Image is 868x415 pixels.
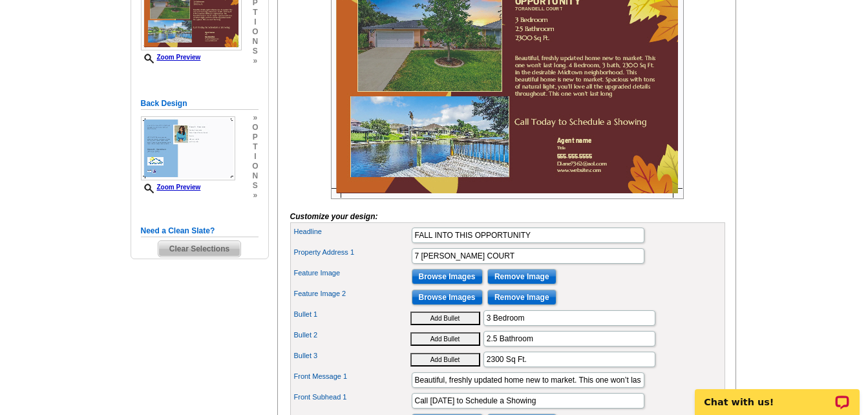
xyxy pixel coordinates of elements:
img: small-thumb.jpg [141,116,235,180]
span: p [252,133,258,142]
span: i [252,152,258,162]
a: Zoom Preview [141,54,201,61]
input: Browse Images [412,290,483,305]
input: Browse Images [412,269,483,284]
span: s [252,181,258,191]
label: Front Message 1 [294,371,410,382]
label: Bullet 3 [294,350,410,361]
span: t [252,142,258,152]
span: o [252,123,258,133]
h5: Need a Clean Slate? [141,225,259,237]
label: Bullet 2 [294,330,410,341]
label: Headline [294,226,410,237]
span: o [252,162,258,171]
span: o [252,27,258,37]
span: s [252,47,258,56]
label: Property Address 1 [294,247,410,258]
label: Feature Image [294,268,410,279]
h5: Back Design [141,98,259,110]
span: » [252,113,258,123]
span: n [252,37,258,47]
span: i [252,17,258,27]
iframe: LiveChat chat widget [686,374,868,415]
input: Remove Image [487,290,556,305]
input: Remove Image [487,269,556,284]
span: t [252,8,258,17]
label: Bullet 1 [294,309,410,320]
button: Add Bullet [410,353,480,367]
button: Add Bullet [410,332,480,346]
span: n [252,171,258,181]
span: Clear Selections [158,241,240,257]
i: Customize your design: [290,212,378,221]
label: Front Subhead 1 [294,392,410,403]
span: » [252,191,258,200]
label: Feature Image 2 [294,288,410,299]
a: Zoom Preview [141,184,201,191]
button: Add Bullet [410,312,480,325]
span: » [252,56,258,66]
